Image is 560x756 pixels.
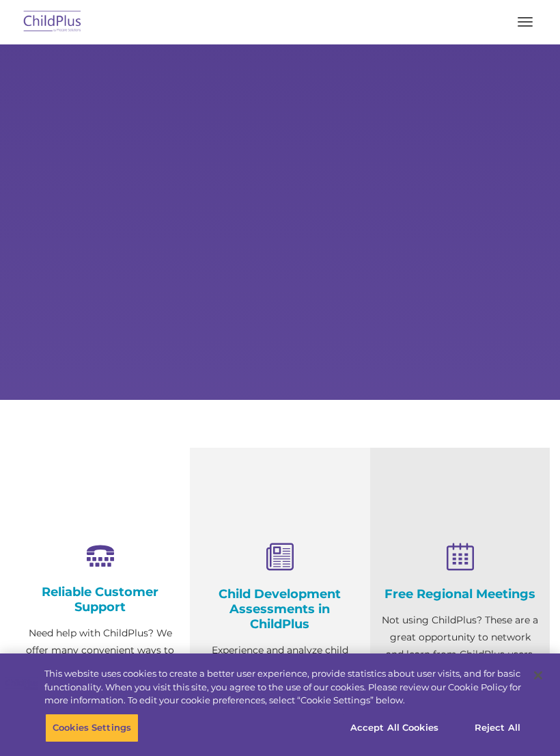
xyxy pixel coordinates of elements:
div: This website uses cookies to create a better user experience, provide statistics about user visit... [44,667,521,707]
h4: Free Regional Meetings [380,586,540,602]
h4: Reliable Customer Support [20,584,180,615]
p: Not using ChildPlus? These are a great opportunity to network and learn from ChildPlus users. Fin... [380,612,540,697]
h4: Child Development Assessments in ChildPlus [200,586,359,632]
button: Cookies Settings [45,714,139,742]
button: Accept All Cookies [343,714,446,742]
button: Close [523,660,553,690]
img: ChildPlus by Procare Solutions [20,6,85,38]
button: Reject All [455,714,540,742]
p: Experience and analyze child assessments and Head Start data management in one system with zero c... [200,642,359,744]
p: Need help with ChildPlus? We offer many convenient ways to contact our amazing Customer Support r... [20,625,180,744]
